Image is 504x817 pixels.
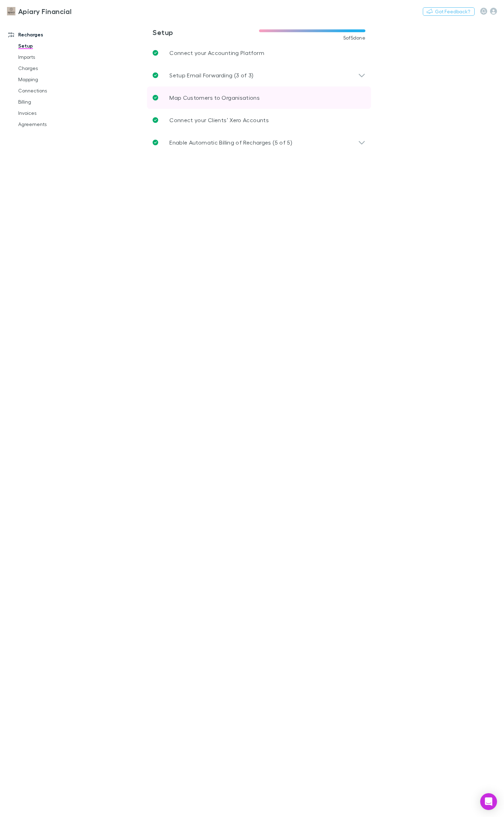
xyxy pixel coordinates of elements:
p: Connect your Accounting Platform [169,49,264,57]
a: Connect your Clients’ Xero Accounts [147,109,371,131]
a: Invoices [11,107,92,119]
a: Charges [11,63,92,74]
a: Setup [11,40,92,51]
button: Got Feedback? [423,7,475,16]
a: Billing [11,96,92,107]
p: Enable Automatic Billing of Recharges (5 of 5) [169,138,292,147]
span: 5 of 5 done [343,35,366,41]
p: Map Customers to Organisations [169,93,260,102]
div: Enable Automatic Billing of Recharges (5 of 5) [147,131,371,154]
a: Imports [11,51,92,63]
p: Connect your Clients’ Xero Accounts [169,116,269,124]
div: Setup Email Forwarding (3 of 3) [147,64,371,86]
p: Setup Email Forwarding (3 of 3) [169,71,253,79]
div: Open Intercom Messenger [480,793,497,810]
h3: Apiary Financial [18,7,71,15]
a: Recharges [1,29,92,40]
a: Connections [11,85,92,96]
a: Apiary Financial [3,3,76,20]
a: Mapping [11,74,92,85]
a: Connect your Accounting Platform [147,42,371,64]
img: Apiary Financial's Logo [7,7,15,15]
h3: Setup [153,28,259,36]
a: Agreements [11,119,92,130]
a: Map Customers to Organisations [147,86,371,109]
